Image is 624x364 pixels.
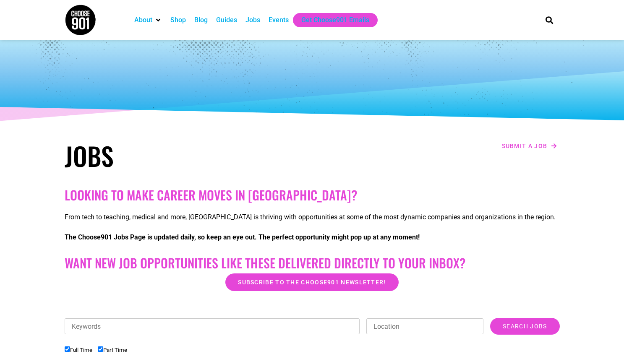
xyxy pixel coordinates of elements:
p: From tech to teaching, medical and more, [GEOGRAPHIC_DATA] is thriving with opportunities at some... [65,212,560,222]
a: Submit a job [499,140,560,151]
a: About [134,15,152,25]
input: Location [366,318,483,334]
div: About [130,13,166,27]
h1: Jobs [65,140,308,171]
span: Submit a job [502,143,548,149]
a: Subscribe to the Choose901 newsletter! [225,273,398,291]
div: Search [542,13,556,27]
label: Part Time [98,347,127,353]
a: Events [269,15,289,25]
a: Jobs [245,15,260,25]
input: Full Time [65,346,70,352]
a: Shop [170,15,186,25]
input: Keywords [65,318,360,334]
input: Part Time [98,346,103,352]
h2: Want New Job Opportunities like these Delivered Directly to your Inbox? [65,255,560,270]
label: Full Time [65,347,92,353]
a: Guides [216,15,237,25]
span: Subscribe to the Choose901 newsletter! [238,279,386,285]
a: Blog [194,15,208,25]
h2: Looking to make career moves in [GEOGRAPHIC_DATA]? [65,187,560,203]
strong: The Choose901 Jobs Page is updated daily, so keep an eye out. The perfect opportunity might pop u... [65,233,420,241]
nav: Main nav [130,13,531,27]
input: Search Jobs [490,318,559,335]
a: Get Choose901 Emails [301,15,369,25]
